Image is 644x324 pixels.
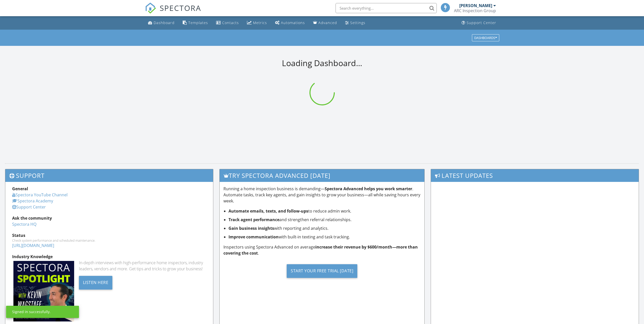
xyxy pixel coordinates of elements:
div: Start Your Free Trial [DATE] [287,264,357,278]
div: Automations [281,20,305,25]
div: Status [12,232,206,238]
a: Support Center [460,18,498,28]
div: Dashboard [154,20,175,25]
a: Metrics [245,18,269,28]
div: Signed in successfully. [12,309,51,314]
strong: Spectora Advanced helps you work smarter [325,186,412,192]
h3: Support [5,169,213,182]
strong: Improve communication [228,234,279,240]
p: Inspectors using Spectora Advanced on average . [223,244,421,256]
a: Templates [181,18,210,28]
div: Settings [350,20,365,25]
div: Metrics [253,20,267,25]
img: The Best Home Inspection Software - Spectora [145,3,156,14]
a: Settings [343,18,367,28]
a: Automations (Basic) [273,18,307,28]
strong: Gain business insights [228,225,274,231]
strong: Automate emails, texts, and follow-ups [228,208,308,214]
div: Industry Knowledge [12,254,206,260]
p: Running a home inspection business is demanding— . Automate tasks, track key agents, and gain ins... [223,186,421,204]
li: and strengthen referral relationships. [228,217,421,223]
div: Contacts [222,20,239,25]
strong: Track agent performance [228,217,279,222]
div: Dashboards [474,36,497,40]
button: Dashboards [472,34,499,41]
h3: Try spectora advanced [DATE] [220,169,424,182]
a: Spectora YouTube Channel [12,192,68,198]
span: SPECTORA [160,3,201,13]
div: Ask the community [12,215,206,221]
li: to reduce admin work. [228,208,421,214]
div: Advanced [318,20,337,25]
div: [PERSON_NAME] [459,3,492,8]
a: Advanced [311,18,339,28]
div: Support Center [467,20,496,25]
div: In-depth interviews with high-performance home inspectors, industry leaders, vendors and more. Ge... [79,260,206,272]
div: ARC Inspection Group [454,8,496,13]
a: Contacts [214,18,241,28]
a: Dashboard [146,18,177,28]
strong: increase their revenue by $600/month—more than covering the cost [223,244,418,256]
a: Start Your Free Trial [DATE] [223,260,421,282]
div: Check system performance and scheduled maintenance. [12,238,206,242]
li: with built-in texting and task tracking. [228,234,421,240]
div: Templates [188,20,208,25]
h3: Latest Updates [431,169,639,182]
a: [URL][DOMAIN_NAME] [12,243,54,248]
strong: General [12,186,28,192]
a: Listen Here [79,279,113,285]
a: Support Center [12,204,46,210]
div: Listen Here [79,276,113,290]
input: Search everything... [336,3,437,13]
a: Spectora HQ [12,221,36,227]
a: SPECTORA [145,7,201,17]
a: Spectora Academy [12,198,53,204]
img: Spectoraspolightmain [13,261,74,322]
li: with reporting and analytics. [228,225,421,231]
